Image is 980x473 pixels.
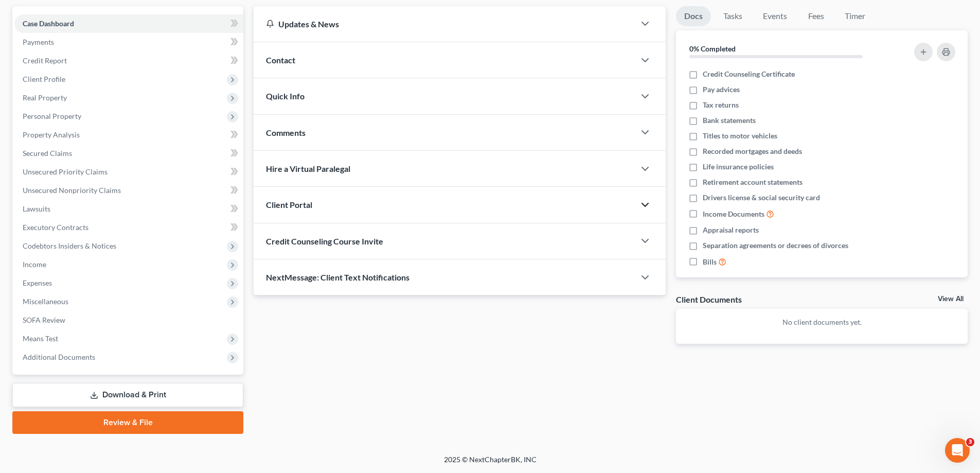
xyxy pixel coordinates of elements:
a: Payments [14,33,243,51]
span: Executory Contracts [23,223,88,232]
span: Additional Documents [23,353,95,361]
span: Hire a Virtual Paralegal [266,164,350,173]
span: Contact [266,55,295,65]
span: Credit Counseling Course Invite [266,236,383,246]
a: Case Dashboard [14,14,243,33]
a: SOFA Review [14,311,243,329]
a: Fees [799,6,832,26]
span: Income Documents [703,209,764,219]
span: Lawsuits [23,204,50,213]
a: Property Analysis [14,126,243,144]
a: Credit Report [14,51,243,70]
span: Client Profile [23,75,65,83]
p: No client documents yet. [684,317,959,327]
a: Unsecured Priority Claims [14,163,243,181]
span: Life insurance policies [703,162,774,172]
span: Payments [23,38,54,46]
span: Unsecured Nonpriority Claims [23,186,121,195]
span: Recorded mortgages and deeds [703,146,802,156]
span: 3 [966,438,974,446]
strong: 0% Completed [689,44,736,53]
a: Executory Contracts [14,218,243,237]
span: Property Analysis [23,130,80,139]
span: Titles to motor vehicles [703,131,777,141]
span: Means Test [23,334,58,343]
span: Personal Property [23,112,81,120]
span: Miscellaneous [23,297,68,306]
span: Expenses [23,278,52,287]
span: Client Portal [266,200,312,209]
span: Credit Report [23,56,67,65]
span: Pay advices [703,84,740,95]
a: Unsecured Nonpriority Claims [14,181,243,200]
span: Codebtors Insiders & Notices [23,241,116,250]
span: Drivers license & social security card [703,192,820,203]
a: Timer [836,6,874,26]
span: Case Dashboard [23,19,74,28]
iframe: Intercom live chat [945,438,970,463]
span: Comments [266,128,306,137]
span: NextMessage: Client Text Notifications [266,272,409,282]
div: Updates & News [266,19,622,29]
span: Unsecured Priority Claims [23,167,108,176]
span: Bank statements [703,115,756,126]
a: Lawsuits [14,200,243,218]
div: 2025 © NextChapterBK, INC [197,454,783,473]
span: Bills [703,257,717,267]
span: Credit Counseling Certificate [703,69,795,79]
a: Docs [676,6,711,26]
a: View All [938,295,964,303]
span: Tax returns [703,100,739,110]
span: SOFA Review [23,316,65,324]
a: Download & Print [12,383,243,407]
span: Quick Info [266,91,305,101]
a: Events [755,6,795,26]
a: Secured Claims [14,144,243,163]
span: Retirement account statements [703,177,803,187]
span: Income [23,260,46,269]
span: Separation agreements or decrees of divorces [703,240,848,251]
a: Tasks [715,6,751,26]
div: Client Documents [676,294,742,305]
span: Appraisal reports [703,225,759,235]
span: Secured Claims [23,149,72,157]
span: Real Property [23,93,67,102]
a: Review & File [12,411,243,434]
